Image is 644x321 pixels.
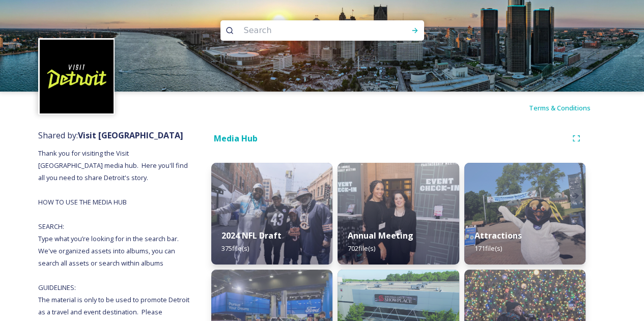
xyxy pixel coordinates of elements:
span: 702 file(s) [348,244,375,253]
img: 8c0cc7c4-d0ac-4b2f-930c-c1f64b82d302.jpg [338,163,459,265]
span: Terms & Conditions [529,103,591,112]
strong: 2024 NFL Draft [221,230,282,241]
span: Shared by: [38,130,183,141]
strong: Media Hub [214,133,258,144]
input: Search [239,19,378,42]
img: b41b5269-79c1-44fe-8f0b-cab865b206ff.jpg [464,163,585,265]
strong: Annual Meeting [348,230,413,241]
strong: Visit [GEOGRAPHIC_DATA] [78,130,183,141]
span: 171 file(s) [474,244,502,253]
span: 375 file(s) [221,244,249,253]
strong: Attractions [474,230,522,241]
img: 1cf80b3c-b923-464a-9465-a021a0fe5627.jpg [211,163,332,265]
img: VISIT%20DETROIT%20LOGO%20-%20BLACK%20BACKGROUND.png [40,40,114,113]
a: Terms & Conditions [529,102,606,114]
